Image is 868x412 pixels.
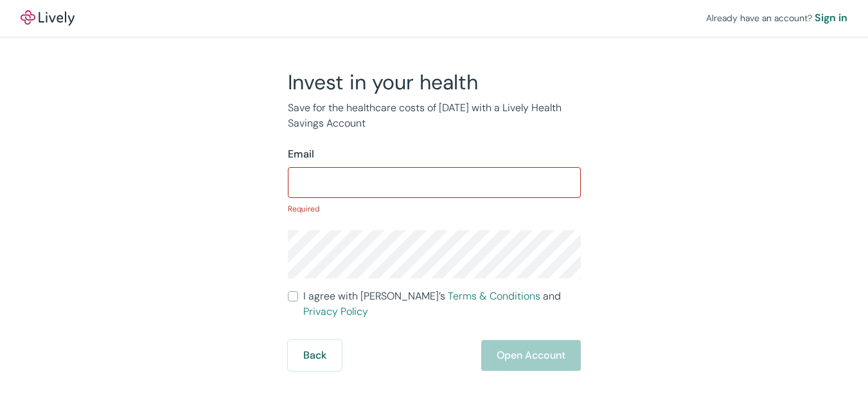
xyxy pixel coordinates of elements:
[815,10,847,26] a: Sign in
[288,340,342,371] button: Back
[706,10,847,26] div: Already have an account?
[288,147,314,162] label: Email
[303,289,581,319] span: I agree with [PERSON_NAME]’s and
[21,10,75,26] img: Lively
[288,100,581,131] p: Save for the healthcare costs of [DATE] with a Lively Health Savings Account
[448,289,540,303] a: Terms & Conditions
[288,69,581,95] h2: Invest in your health
[288,203,581,215] p: Required
[303,305,368,318] a: Privacy Policy
[21,10,75,26] a: LivelyLively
